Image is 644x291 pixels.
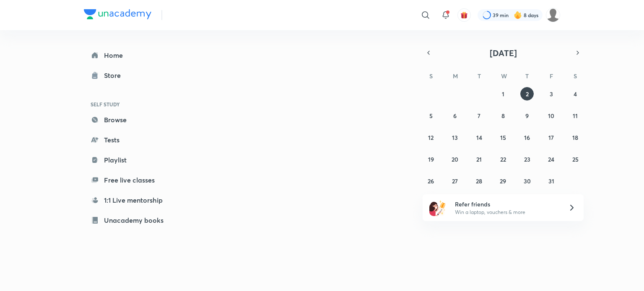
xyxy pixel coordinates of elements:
abbr: Tuesday [478,72,481,80]
a: Store [84,67,181,84]
button: October 19, 2025 [424,152,438,166]
button: October 6, 2025 [448,109,462,122]
abbr: October 6, 2025 [453,112,457,120]
button: October 29, 2025 [496,174,510,188]
abbr: October 15, 2025 [500,134,506,142]
a: 1:1 Live mentorship [84,192,181,209]
button: October 11, 2025 [569,109,582,122]
button: avatar [457,8,471,22]
button: October 5, 2025 [424,109,438,122]
abbr: October 28, 2025 [476,177,482,185]
abbr: October 9, 2025 [525,112,529,120]
button: October 9, 2025 [520,109,534,122]
button: October 24, 2025 [545,152,558,166]
abbr: October 18, 2025 [572,134,578,142]
img: referral [429,199,446,216]
h6: Refer friends [455,200,558,209]
abbr: October 31, 2025 [548,177,554,185]
abbr: October 22, 2025 [500,155,506,163]
button: October 16, 2025 [520,131,534,144]
abbr: October 4, 2025 [574,90,577,98]
button: October 25, 2025 [569,152,582,166]
button: October 13, 2025 [448,131,462,144]
img: dhanak [546,8,560,22]
abbr: Friday [550,72,553,80]
abbr: October 29, 2025 [500,177,506,185]
abbr: October 10, 2025 [548,112,554,120]
abbr: October 7, 2025 [478,112,480,120]
abbr: October 2, 2025 [526,90,529,98]
abbr: October 3, 2025 [550,90,553,98]
abbr: October 12, 2025 [428,134,434,142]
button: October 23, 2025 [520,152,534,166]
abbr: October 8, 2025 [501,112,505,120]
p: Win a laptop, vouchers & more [455,209,558,216]
button: October 20, 2025 [448,152,462,166]
abbr: October 1, 2025 [502,90,504,98]
button: October 1, 2025 [496,87,510,100]
button: October 2, 2025 [520,87,534,100]
button: October 4, 2025 [569,87,582,100]
abbr: October 30, 2025 [524,177,531,185]
button: October 7, 2025 [473,109,486,122]
h6: SELF STUDY [84,97,181,111]
button: October 14, 2025 [473,131,486,144]
div: Store [104,70,126,80]
abbr: October 20, 2025 [452,155,458,163]
abbr: October 11, 2025 [573,112,578,120]
abbr: Monday [453,72,458,80]
abbr: October 14, 2025 [476,134,482,142]
button: October 17, 2025 [545,131,558,144]
abbr: October 24, 2025 [548,155,554,163]
abbr: Sunday [429,72,433,80]
button: [DATE] [434,47,572,59]
img: Company Logo [84,9,151,19]
abbr: October 25, 2025 [572,155,579,163]
abbr: October 13, 2025 [452,134,458,142]
button: October 26, 2025 [424,174,438,188]
abbr: October 17, 2025 [548,134,554,142]
button: October 10, 2025 [545,109,558,122]
abbr: Wednesday [501,72,507,80]
button: October 30, 2025 [520,174,534,188]
abbr: October 23, 2025 [524,155,530,163]
abbr: October 21, 2025 [476,155,482,163]
abbr: October 26, 2025 [428,177,434,185]
button: October 21, 2025 [473,152,486,166]
button: October 28, 2025 [473,174,486,188]
button: October 22, 2025 [496,152,510,166]
abbr: Thursday [525,72,529,80]
button: October 31, 2025 [545,174,558,188]
button: October 12, 2025 [424,131,438,144]
button: October 18, 2025 [569,131,582,144]
abbr: October 5, 2025 [429,112,433,120]
button: October 8, 2025 [496,109,510,122]
abbr: October 19, 2025 [428,155,434,163]
a: Home [84,47,181,64]
a: Unacademy books [84,212,181,229]
abbr: Saturday [574,72,577,80]
img: avatar [460,11,468,19]
span: [DATE] [490,47,517,59]
abbr: October 16, 2025 [524,134,530,142]
a: Free live classes [84,172,181,188]
a: Company Logo [84,9,151,21]
button: October 27, 2025 [448,174,462,188]
img: streak [514,11,522,19]
abbr: October 27, 2025 [452,177,458,185]
a: Browse [84,111,181,128]
a: Tests [84,131,181,148]
button: October 15, 2025 [496,131,510,144]
a: Playlist [84,152,181,168]
button: October 3, 2025 [545,87,558,100]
